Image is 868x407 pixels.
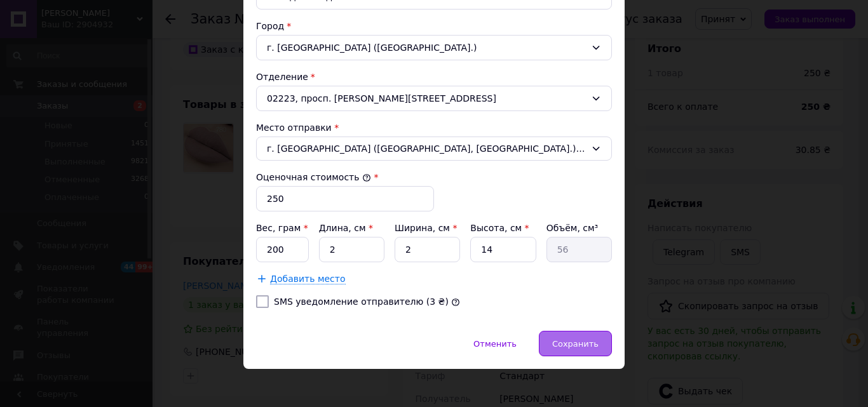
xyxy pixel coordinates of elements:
label: Длина, см [319,223,373,233]
span: г. [GEOGRAPHIC_DATA] ([GEOGRAPHIC_DATA], [GEOGRAPHIC_DATA].); 69006, просп. Соборний, 230 [267,142,586,155]
span: Сохранить [552,339,599,349]
label: SMS уведомление отправителю (3 ₴) [274,297,449,307]
div: Объём, см³ [546,222,612,234]
label: Высота, см [470,223,529,233]
label: Ширина, см [395,223,457,233]
div: г. [GEOGRAPHIC_DATA] ([GEOGRAPHIC_DATA].) [256,35,612,60]
div: Город [256,20,612,32]
div: 02223, просп. [PERSON_NAME][STREET_ADDRESS] [256,86,612,111]
div: Место отправки [256,121,612,134]
span: Добавить место [270,274,346,284]
span: Отменить [473,339,517,349]
div: Отделение [256,70,612,83]
label: Вес, грам [256,223,308,233]
label: Оценочная стоимость [256,172,371,182]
